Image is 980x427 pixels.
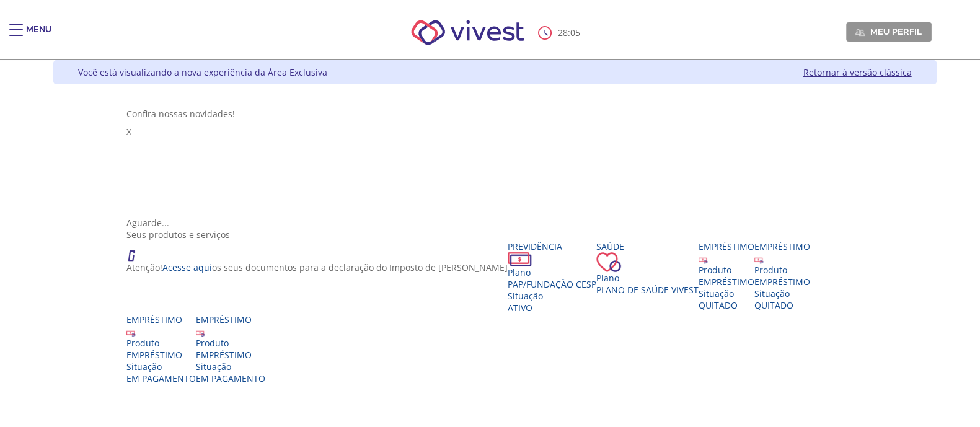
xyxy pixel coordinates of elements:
div: Saúde [596,240,699,252]
img: ico_emprestimo.svg [754,255,764,264]
div: Produto [196,337,265,349]
span: Ativo [508,302,532,314]
div: Situação [508,290,596,302]
span: 28 [558,27,568,38]
img: ico_emprestimo.svg [196,328,205,337]
div: Você está visualizando a nova experiência da Área Exclusiva [78,66,327,78]
a: Saúde PlanoPlano de Saúde VIVEST [596,240,699,296]
a: Empréstimo Produto EMPRÉSTIMO Situação EM PAGAMENTO [126,314,196,384]
div: Empréstimo [196,314,265,325]
span: PAP/Fundação CESP [508,278,596,290]
div: Seus produtos e serviços [126,229,863,240]
div: EMPRÉSTIMO [196,349,265,361]
img: ico_atencao.png [126,240,148,262]
a: Empréstimo Produto EMPRÉSTIMO Situação EM PAGAMENTO [196,314,265,384]
span: Meu perfil [870,26,922,37]
span: QUITADO [754,299,793,311]
div: Situação [196,361,265,372]
div: EMPRÉSTIMO [699,276,754,288]
a: Meu perfil [846,22,932,41]
a: Retornar à versão clássica [803,66,912,78]
span: EM PAGAMENTO [196,372,265,384]
span: QUITADO [699,299,738,311]
a: Previdência PlanoPAP/Fundação CESP SituaçãoAtivo [508,240,596,314]
div: Aguarde... [126,217,863,229]
img: ico_coracao.png [596,252,621,272]
div: EMPRÉSTIMO [754,276,810,288]
div: Plano [508,266,596,278]
div: Situação [699,288,754,299]
a: Empréstimo Produto EMPRÉSTIMO Situação QUITADO [699,240,754,311]
a: Acesse aqui [162,262,212,273]
div: Produto [754,264,810,276]
span: Plano de Saúde VIVEST [596,284,699,296]
div: Plano [596,272,699,284]
img: Vivest [397,6,538,59]
span: X [126,126,131,138]
div: Empréstimo [126,314,196,325]
span: 05 [570,27,580,38]
span: EM PAGAMENTO [126,372,196,384]
div: EMPRÉSTIMO [126,349,196,361]
div: Produto [126,337,196,349]
img: ico_emprestimo.svg [126,328,136,337]
div: Produto [699,264,754,276]
div: : [538,26,583,40]
img: ico_dinheiro.png [508,252,532,266]
div: Confira nossas novidades! [126,108,863,120]
img: ico_emprestimo.svg [699,255,708,264]
p: Atenção! os seus documentos para a declaração do Imposto de [PERSON_NAME] [126,262,508,273]
div: Situação [754,288,810,299]
div: Situação [126,361,196,372]
div: Empréstimo [699,240,754,252]
div: Previdência [508,240,596,252]
img: Meu perfil [855,28,865,37]
div: Menu [26,24,51,48]
a: Empréstimo Produto EMPRÉSTIMO Situação QUITADO [754,240,810,311]
div: Empréstimo [754,240,810,252]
